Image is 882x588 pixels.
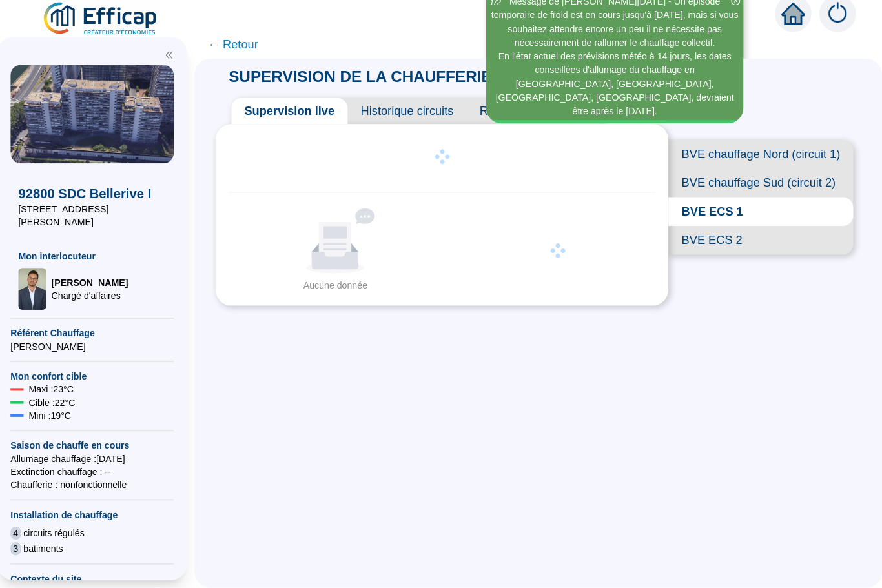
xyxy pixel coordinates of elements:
[493,2,743,56] div: Message de [PERSON_NAME][DATE] - Un épisode temporaire de froid est en cours jusqu'à [DATE], mais...
[21,573,182,585] span: Contexte du site
[493,56,743,124] div: En l'état actuel des prévisions météo à 14 jours, les dates conseillées d'allumage du chauffage e...
[28,254,174,267] span: Mon interlocuteur
[39,411,81,424] span: Mini : 19 °C
[21,343,182,356] span: [PERSON_NAME]
[61,279,137,292] span: [PERSON_NAME]
[671,230,854,259] span: BVE ECS 2
[671,202,854,230] span: BVE ECS 1
[21,330,182,343] span: Référent Chauffage
[733,3,742,12] span: close-circle
[21,441,182,454] span: Saison de chauffe en cours
[820,3,856,39] img: alerts
[173,57,182,66] span: double-left
[783,9,806,32] span: home
[354,104,471,130] span: Historique circuits
[239,104,354,130] span: Supervision live
[471,104,606,130] span: Régulation prédictive
[34,527,94,540] span: circuits régulés
[61,292,137,305] span: Chargé d'affaires
[671,145,854,174] span: BVE chauffage Nord (circuit 1)
[216,42,265,60] span: ← Retour
[21,543,31,556] span: 3
[39,398,85,411] span: Cible : 22 °C
[28,207,174,233] span: [STREET_ADDRESS][PERSON_NAME]
[28,272,56,313] img: Chargé d'affaires
[39,385,83,398] span: Maxi : 23 °C
[494,5,506,14] i: 1 / 2
[241,283,442,296] div: Aucune donnée
[21,372,182,385] span: Mon confort cible
[21,509,182,522] span: Installation de chauffage
[28,189,174,207] span: 92800 SDC Bellerive I
[52,8,169,44] img: efficap energie logo
[21,454,182,467] span: Allumage chauffage : [DATE]
[21,467,182,480] span: Exctinction chauffage : --
[34,543,73,556] span: batiments
[21,480,182,492] span: Chaufferie : non fonctionnelle
[671,174,854,202] span: BVE chauffage Sud (circuit 2)
[21,527,31,540] span: 4
[223,74,509,92] span: SUPERVISION DE LA CHAUFFERIE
